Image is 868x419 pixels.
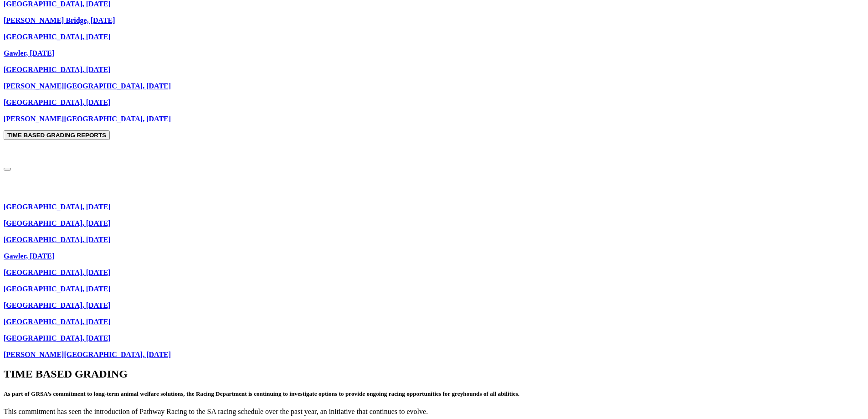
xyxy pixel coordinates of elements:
a: [GEOGRAPHIC_DATA], [DATE] [4,66,111,73]
a: [GEOGRAPHIC_DATA], [DATE] [4,203,111,211]
strong: As part of GRSA’s commitment to long-term animal welfare solutions, the Racing Department is cont... [4,390,519,397]
a: [GEOGRAPHIC_DATA], [DATE] [4,33,111,41]
strong: TIME BASED GRADING REPORTS [7,132,106,139]
a: [PERSON_NAME][GEOGRAPHIC_DATA], [DATE] [4,351,171,358]
a: [PERSON_NAME][GEOGRAPHIC_DATA], [DATE] [4,82,171,90]
a: [GEOGRAPHIC_DATA], [DATE] [4,334,111,342]
a: [PERSON_NAME][GEOGRAPHIC_DATA], [DATE] [4,115,171,123]
button: TIME BASED GRADING REPORTS [4,130,110,140]
a: [GEOGRAPHIC_DATA], [DATE] [4,285,111,293]
a: [GEOGRAPHIC_DATA], [DATE] [4,219,111,227]
a: [GEOGRAPHIC_DATA], [DATE] [4,236,111,243]
a: [GEOGRAPHIC_DATA], [DATE] [4,318,111,326]
a: [GEOGRAPHIC_DATA], [DATE] [4,301,111,309]
h2: TIME BASED GRADING [4,368,864,380]
p: This commitment has seen the introduction of Pathway Racing to the SA racing schedule over the pa... [4,408,864,416]
a: [PERSON_NAME] Bridge, [DATE] [4,16,115,24]
a: [GEOGRAPHIC_DATA], [DATE] [4,98,111,106]
a: Gawler, [DATE] [4,252,54,260]
a: [GEOGRAPHIC_DATA], [DATE] [4,269,111,276]
a: Gawler, [DATE] [4,49,54,57]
